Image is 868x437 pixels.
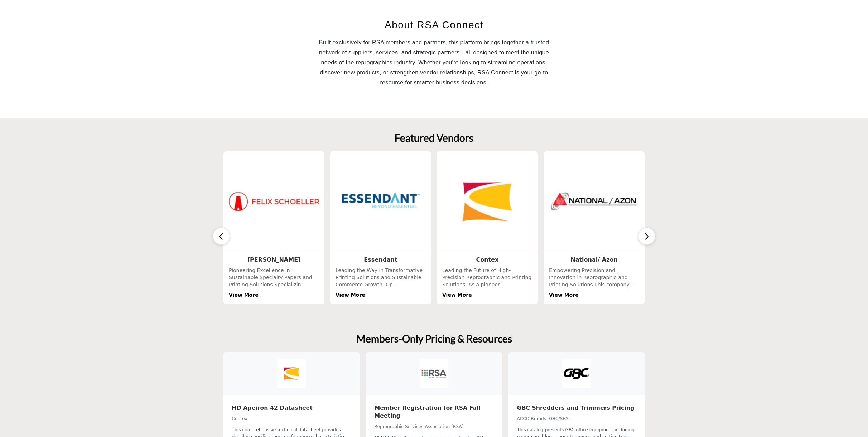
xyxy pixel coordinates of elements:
[247,256,301,263] b: Felix Schoeller
[375,404,493,423] a: Member Registration for RSA Fall Meeting
[232,416,247,421] span: Contex
[247,256,301,263] a: [PERSON_NAME]
[336,292,365,298] a: View More
[442,157,532,247] img: Contex
[277,359,306,388] img: Contex
[562,359,591,388] img: ACCO Brands: GBC/SEAL
[375,404,493,420] h3: Member Registration for RSA Fall Meeting
[229,292,259,298] a: View More
[442,267,532,298] div: Leading the Future of High-Precision Reprographic and Printing Solutions. As a pioneer i...
[570,256,617,263] a: National/ Azon
[442,292,472,298] a: View More
[517,404,636,412] h3: GBC Shredders and Trimmers Pricing
[229,157,319,247] img: Felix Schoeller
[356,333,512,345] h2: Members-Only Pricing & Resources
[336,267,426,298] div: Leading the Way in Transformative Printing Solutions and Sustainable Commerce Growth. Op...
[364,256,397,263] a: Essendant
[476,256,499,263] a: Contex
[420,359,448,388] img: Reprographic Services Association (RSA)
[517,416,571,421] span: ACCO Brands: GBC/SEAL
[229,267,319,298] div: Pioneering Excellence in Sustainable Specialty Papers and Printing Solutions Specializin...
[232,404,351,412] h3: HD Apeiron 42 Datasheet
[549,157,639,247] img: National/ Azon
[395,132,473,144] h2: Featured Vendors
[375,424,464,429] span: Reprographic Services Association (RSA)
[517,404,636,415] a: GBC Shredders and Trimmers Pricing
[336,157,426,247] img: Essendant
[311,18,558,33] h2: About RSA Connect
[311,38,558,88] p: Built exclusively for RSA members and partners, this platform brings together a trusted network o...
[232,404,351,415] a: HD Apeiron 42 Datasheet
[549,267,639,298] div: Empowering Precision and Innovation in Reprographic and Printing Solutions This company ...
[549,292,579,298] a: View More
